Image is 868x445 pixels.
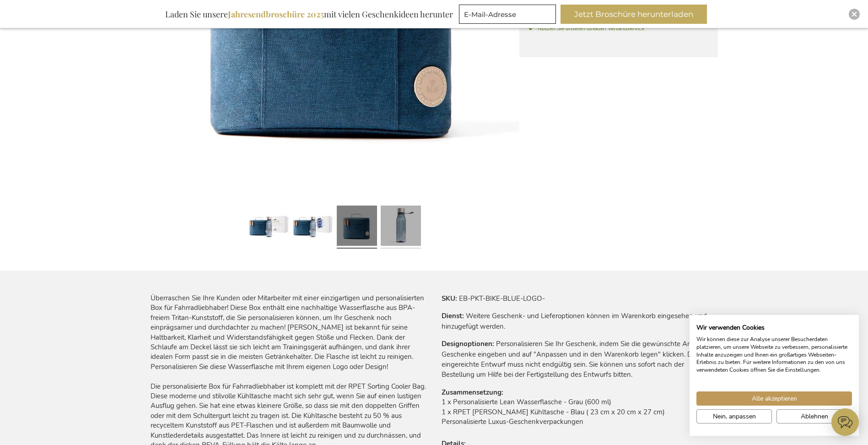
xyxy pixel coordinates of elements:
[696,409,772,423] button: cookie Einstellungen anpassen
[696,391,852,406] button: Akzeptieren Sie alle cookies
[713,412,756,421] span: Nein, anpassen
[752,394,797,403] span: Alle akzeptieren
[337,202,377,252] a: Die personalisierte Box für Fahrradliebhaber - Blau
[459,5,556,24] input: E-Mail-Adresse
[849,9,860,20] div: Close
[831,408,859,436] iframe: belco-activator-frame
[381,202,421,252] a: Die personalisierte Box für Fahrradliebhaber - Blau
[528,25,644,32] span: Nutzen Sie unseren direkten Versandservice
[561,5,707,24] button: Jetzt Broschüre herunterladen
[442,397,718,431] td: 1 x Personalisierte Lean Wasserflasche - Grau (600 ml) 1 x RPET [PERSON_NAME] Kühltasche - Blau (...
[801,412,828,421] span: Ablehnen
[776,409,852,423] button: Alle verweigern cookies
[161,5,457,24] div: Laden Sie unsere mit vielen Geschenkideen herunter
[696,336,852,374] p: Wir können diese zur Analyse unserer Besucherdaten platzieren, um unsere Webseite zu verbessern, ...
[459,5,559,27] form: marketing offers and promotions
[249,202,289,252] a: Die personalisierte Box für Fahrradliebhaber - Blau
[696,324,852,332] h2: Wir verwenden Cookies
[852,11,857,17] img: Close
[293,202,333,252] a: Die personalisierte Box für Fahrradliebhaber - Blau
[228,9,324,20] b: Jahresendbroschüre 2025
